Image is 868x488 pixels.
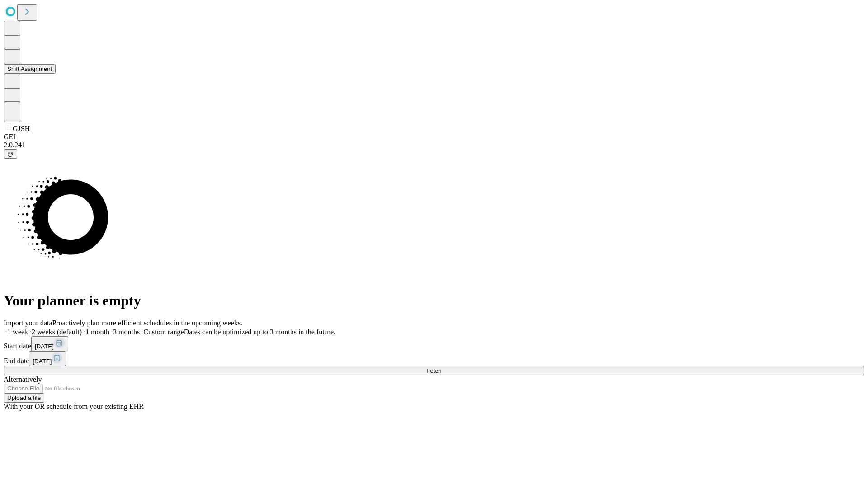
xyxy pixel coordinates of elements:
[143,328,184,336] span: Custom range
[35,343,54,350] span: [DATE]
[33,358,52,365] span: [DATE]
[4,319,52,327] span: Import your data
[4,403,144,410] span: With your OR schedule from your existing EHR
[85,328,109,336] span: 1 month
[4,393,44,403] button: Upload a file
[7,328,28,336] span: 1 week
[4,133,864,141] div: GEI
[32,328,82,336] span: 2 weeks (default)
[4,351,864,366] div: End date
[184,328,335,336] span: Dates can be optimized up to 3 months in the future.
[13,125,30,132] span: GJSH
[4,64,56,74] button: Shift Assignment
[4,366,864,375] button: Fetch
[29,351,66,366] button: [DATE]
[426,367,441,374] span: Fetch
[113,328,140,336] span: 3 months
[4,375,42,383] span: Alternatively
[4,149,17,159] button: @
[4,292,864,309] h1: Your planner is empty
[7,150,14,157] span: @
[4,141,864,149] div: 2.0.241
[52,319,242,327] span: Proactively plan more efficient schedules in the upcoming weeks.
[4,336,864,351] div: Start date
[31,336,68,351] button: [DATE]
